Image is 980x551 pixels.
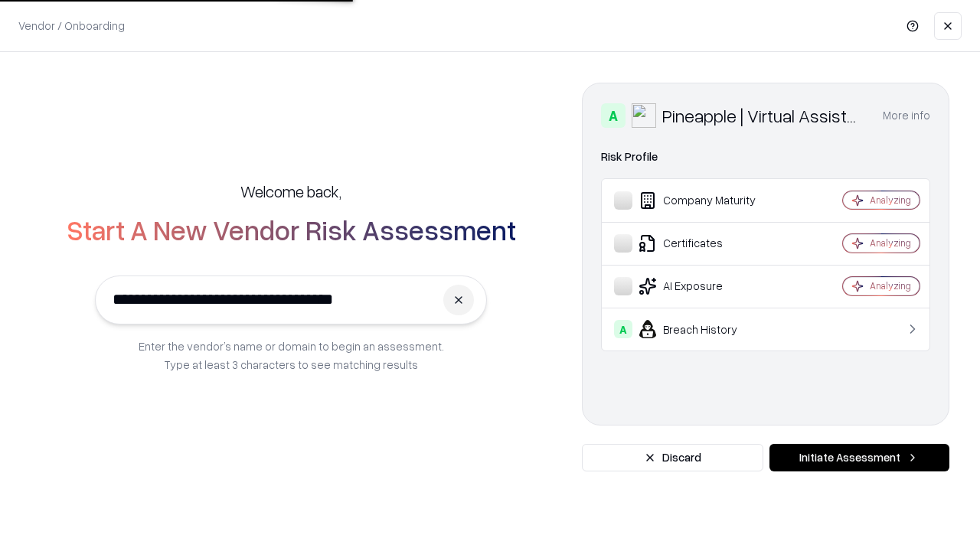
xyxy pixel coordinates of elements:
[614,320,632,338] div: A
[870,279,911,292] div: Analyzing
[870,236,911,249] div: Analyzing
[614,234,797,253] div: Certificates
[614,320,797,338] div: Breach History
[883,102,930,129] button: More info
[769,444,949,471] button: Initiate Assessment
[18,18,125,34] p: Vendor / Onboarding
[614,191,797,210] div: Company Maturity
[870,194,911,207] div: Analyzing
[240,181,341,202] h5: Welcome back,
[139,337,444,373] p: Enter the vendor’s name or domain to begin an assessment. Type at least 3 characters to see match...
[601,148,930,166] div: Risk Profile
[67,214,516,245] h2: Start A New Vendor Risk Assessment
[582,444,763,471] button: Discard
[632,103,656,128] img: Pineapple | Virtual Assistant Agency
[601,103,626,128] div: A
[614,277,797,295] div: AI Exposure
[662,103,864,128] div: Pineapple | Virtual Assistant Agency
